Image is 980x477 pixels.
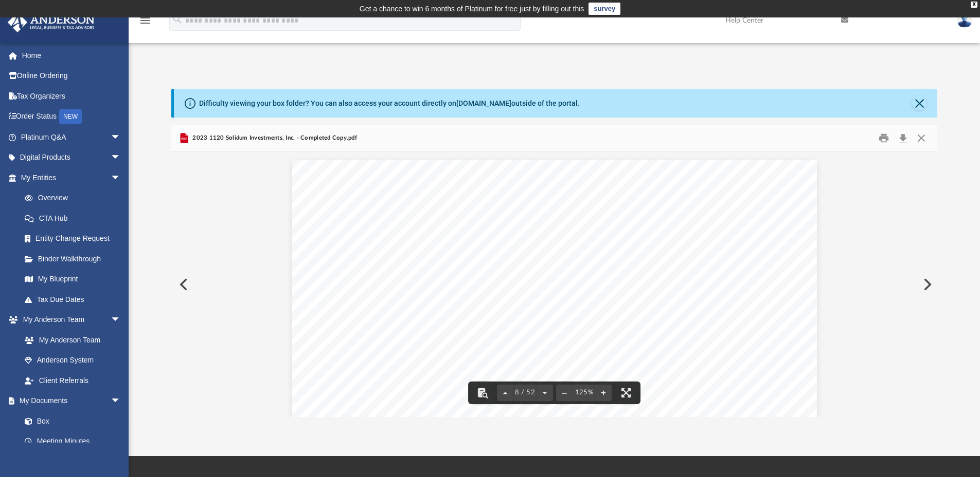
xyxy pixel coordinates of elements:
[366,233,437,241] span: [PERSON_NAME]
[14,208,136,228] a: CTA Hub
[7,127,136,147] a: Platinum Q&Aarrow_drop_down
[615,381,637,404] button: Enter fullscreen
[14,249,136,269] a: Binder Walkthrough
[7,106,136,127] a: Order StatusNEW
[139,20,151,27] a: menu
[111,310,131,331] span: arrow_drop_down
[874,130,894,146] button: Print
[7,310,131,330] a: My Anderson Teamarrow_drop_down
[556,381,573,404] button: Zoom out
[14,431,131,452] a: Meeting Minutes
[14,370,131,391] a: Client Referrals
[171,152,938,417] div: File preview
[595,381,612,404] button: Zoom in
[513,381,537,404] button: 8 / 52
[172,14,183,25] i: search
[14,188,136,208] a: Overview
[537,381,553,404] button: Next page
[912,130,931,146] button: Close
[171,152,938,417] div: Document Viewer
[463,233,511,241] span: BUSINESS
[14,350,131,371] a: Anderson System
[957,13,972,28] img: User Pic
[421,233,457,241] span: GLOBAL
[7,167,136,188] a: My Entitiesarrow_drop_down
[14,228,136,249] a: Entity Change Request
[915,270,938,299] button: Next File
[390,254,427,262] span: VEGAS,
[14,289,136,310] a: Tax Due Dates
[7,147,136,168] a: Digital Productsarrow_drop_down
[471,381,494,404] button: Toggle findbar
[59,109,82,124] div: NEW
[518,233,555,241] span: GROUP,
[199,98,580,109] div: Difficulty viewing your box folder? You can also access your account directly on outside of the p...
[497,381,513,404] button: Previous page
[14,411,126,431] a: Box
[111,167,131,188] span: arrow_drop_down
[894,130,912,146] button: Download
[7,66,136,86] a: Online Ordering
[171,125,938,417] div: Preview
[366,243,390,252] span: 3225
[397,243,467,252] span: [PERSON_NAME]
[456,99,511,107] a: [DOMAIN_NAME]
[7,86,136,106] a: Tax Organizers
[360,3,584,15] div: Get a chance to win 6 months of Platinum for free just by filling out this
[971,2,977,8] div: close
[5,12,98,32] img: Anderson Advisors Platinum Portal
[111,127,131,148] span: arrow_drop_down
[573,389,595,396] div: Current zoom level
[111,391,131,412] span: arrow_drop_down
[912,96,926,110] button: Close
[451,254,482,262] span: 89121
[14,269,131,290] a: My Blueprint
[14,330,126,350] a: My Anderson Team
[439,243,469,252] span: DRIVE
[7,45,136,66] a: Home
[111,147,131,168] span: arrow_drop_down
[139,14,151,27] i: menu
[589,3,620,15] a: survey
[171,270,194,299] button: Previous File
[366,254,384,262] span: LAS
[433,254,445,262] span: NV
[513,389,537,396] span: 8 / 52
[7,391,131,411] a: My Documentsarrow_drop_down
[190,133,357,143] span: 2023 1120 Solidum Investments, Inc. - Completed Copy.pdf
[560,233,578,241] span: LLC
